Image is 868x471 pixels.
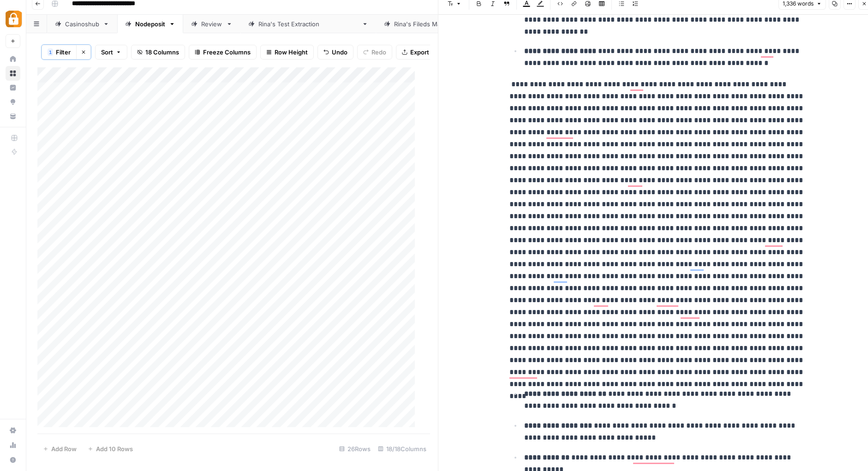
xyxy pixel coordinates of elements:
a: Casinoshub [47,15,117,33]
a: Usage [6,438,20,453]
a: Nodeposit [117,15,183,33]
a: [PERSON_NAME]'s Fileds Manual input [376,15,523,33]
button: Undo [317,45,353,60]
button: Row Height [260,45,314,60]
button: Freeze Columns [189,45,257,60]
div: 1 [48,48,53,56]
a: Insights [6,80,20,95]
a: Your Data [6,109,20,124]
button: 1Filter [42,45,76,60]
a: [PERSON_NAME]'s Test Extraction [240,15,376,33]
span: Redo [371,48,386,57]
button: Add 10 Rows [82,441,138,456]
button: Add Row [37,441,82,456]
span: Undo [332,48,347,57]
div: [PERSON_NAME]'s Fileds Manual input [394,19,505,29]
span: 1 [49,48,52,56]
span: Add Row [51,444,77,453]
a: Review [183,15,240,33]
div: Casinoshub [65,19,99,29]
div: [PERSON_NAME]'s Test Extraction [258,19,358,29]
a: Settings [6,423,20,438]
span: Export CSV [410,48,443,57]
span: Sort [101,48,113,57]
a: Browse [6,66,20,81]
div: Review [201,19,222,29]
button: Redo [357,45,392,60]
a: Opportunities [6,95,20,109]
div: Nodeposit [135,19,165,29]
button: Workspace: Adzz [6,7,20,30]
button: Help + Support [6,453,20,467]
img: Adzz Logo [6,11,22,27]
div: 26 Rows [335,441,374,456]
div: 18/18 Columns [374,441,430,456]
button: 18 Columns [131,45,185,60]
span: Row Height [275,48,308,57]
span: Add 10 Rows [96,444,133,453]
button: Export CSV [396,45,449,60]
button: Sort [95,45,127,60]
a: Home [6,52,20,66]
span: 18 Columns [145,48,179,57]
span: Filter [56,48,71,57]
span: Freeze Columns [203,48,251,57]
